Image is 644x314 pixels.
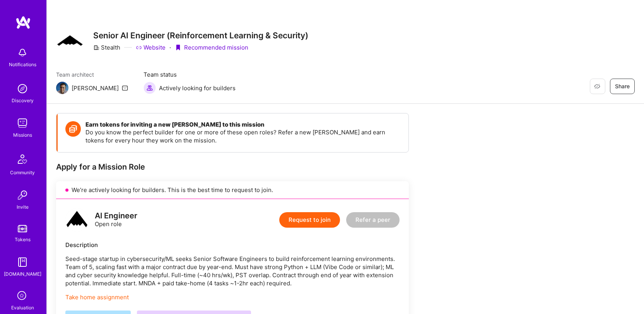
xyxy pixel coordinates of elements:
button: Request to join [279,212,340,228]
div: AI Engineer [95,212,137,220]
img: Actively looking for builders [143,82,156,94]
img: logo [65,208,89,232]
button: Share [610,79,635,94]
p: Seed-stage startup in cybersecurity/ML seeks Senior Software Engineers to build reinforcement lea... [65,255,400,287]
div: Invite [17,203,29,211]
div: Apply for a Mission Role [56,162,409,172]
span: Team status [143,70,236,79]
h3: Senior AI Engineer (Reinforcement Learning & Security) [93,31,308,40]
span: Team architect [56,70,128,79]
div: [PERSON_NAME] [72,84,119,92]
span: Share [615,82,630,90]
a: Take home assignment [65,293,129,301]
div: Community [10,168,35,177]
img: logo [15,15,31,29]
div: Open role [95,212,137,228]
img: Invite [15,187,30,203]
div: Stealth [93,43,120,51]
img: Team Architect [56,82,68,94]
i: icon CompanyGray [93,45,99,51]
img: Token icon [65,121,81,137]
i: icon EyeClosed [594,83,600,89]
div: Recommended mission [175,43,248,51]
img: tokens [18,225,27,232]
i: icon SelectionTeam [15,289,30,304]
p: Do you know the perfect builder for one or more of these open roles? Refer a new [PERSON_NAME] an... [85,128,401,144]
i: icon PurpleRibbon [175,45,181,51]
img: guide book [15,254,30,270]
span: Actively looking for builders [159,84,236,92]
div: Missions [13,131,32,139]
div: Discovery [12,96,34,105]
div: · [169,43,171,51]
div: We’re actively looking for builders. This is the best time to request to join. [56,181,409,199]
img: teamwork [15,115,30,131]
i: icon Mail [122,85,128,91]
button: Refer a peer [346,212,400,228]
div: [DOMAIN_NAME] [4,270,41,278]
div: Tokens [15,235,31,244]
a: Website [136,43,166,51]
img: Company Logo [56,34,84,49]
h4: Earn tokens for inviting a new [PERSON_NAME] to this mission [85,121,401,128]
div: Description [65,241,400,249]
div: Evaluation [11,304,34,312]
img: discovery [15,81,30,96]
img: bell [15,45,30,60]
div: Notifications [9,60,36,69]
img: Community [13,150,32,168]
